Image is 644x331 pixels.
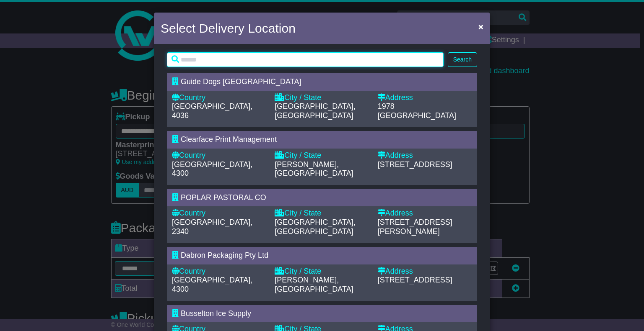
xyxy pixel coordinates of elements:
span: [STREET_ADDRESS][PERSON_NAME] [378,218,452,236]
span: [GEOGRAPHIC_DATA], 4300 [172,276,252,293]
span: × [478,22,483,31]
span: [PERSON_NAME], [GEOGRAPHIC_DATA] [275,160,353,178]
div: City / State [275,93,369,103]
div: Address [378,93,472,103]
span: [GEOGRAPHIC_DATA], 4300 [172,160,252,178]
h4: Select Delivery Location [161,19,296,38]
span: [GEOGRAPHIC_DATA], [GEOGRAPHIC_DATA] [275,218,355,236]
span: POPLAR PASTORAL CO [181,193,266,202]
span: [GEOGRAPHIC_DATA], 4036 [172,102,252,120]
span: [PERSON_NAME], [GEOGRAPHIC_DATA] [275,276,353,293]
div: City / State [275,209,369,218]
div: Country [172,267,266,276]
div: Address [378,267,472,276]
div: Country [172,93,266,103]
span: Busselton Ice Supply [181,309,251,318]
span: 1978 [GEOGRAPHIC_DATA] [378,102,456,120]
span: [STREET_ADDRESS] [378,276,452,284]
div: City / State [275,267,369,276]
button: Close [474,18,488,35]
span: [STREET_ADDRESS] [378,160,452,169]
span: Dabron Packaging Pty Ltd [181,251,268,259]
button: Search [448,52,477,67]
span: [GEOGRAPHIC_DATA], 2340 [172,218,252,236]
span: Clearface Print Management [181,135,277,144]
span: [GEOGRAPHIC_DATA], [GEOGRAPHIC_DATA] [275,102,355,120]
div: Address [378,151,472,160]
div: Country [172,151,266,160]
span: Guide Dogs [GEOGRAPHIC_DATA] [181,77,301,86]
div: City / State [275,151,369,160]
div: Address [378,209,472,218]
div: Country [172,209,266,218]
